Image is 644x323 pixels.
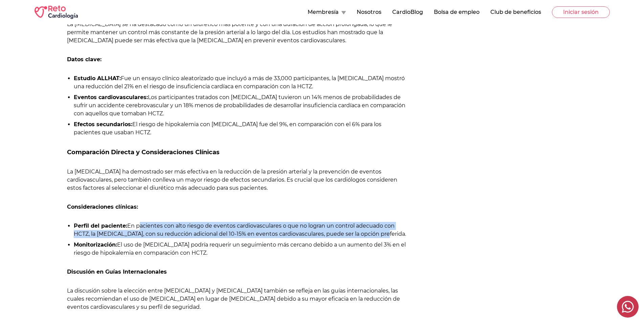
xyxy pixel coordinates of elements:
p: La [MEDICAL_DATA] ha demostrado ser más efectiva en la reducción de la presión arterial y la prev... [67,168,407,192]
li: El uso de [MEDICAL_DATA] podría requerir un seguimiento más cercano debido a un aumento del 3% en... [74,241,407,257]
button: Iniciar sesión [552,6,610,18]
strong: Consideraciones clínicas: [67,204,138,210]
li: Los participantes tratados con [MEDICAL_DATA] tuvieron un 14% menos de probabilidades de sufrir u... [74,93,407,118]
p: La [MEDICAL_DATA] se ha destacado como un diurético más potente y con una duración de acción prol... [67,20,407,45]
button: Bolsa de empleo [434,8,480,16]
strong: Eventos cardiovasculares: [74,94,148,100]
button: Membresía [308,8,346,16]
li: Fue un ensayo clínico aleatorizado que incluyó a más de 33,000 participantes, la [MEDICAL_DATA] m... [74,74,407,91]
button: CardioBlog [392,8,423,16]
strong: Monitorización: [74,241,117,248]
strong: Estudio ALLHAT: [74,75,121,82]
button: Nosotros [357,8,381,16]
li: En pacientes con alto riesgo de eventos cardiovasculares o que no logran un control adecuado con ... [74,222,407,238]
strong: Perfil del paciente: [74,223,127,229]
strong: Discusión en Guías Internacionales [67,269,167,275]
img: RETO Cardio Logo [35,5,78,19]
p: La discusión sobre la elección entre [MEDICAL_DATA] y [MEDICAL_DATA] también se refleja en las gu... [67,287,407,311]
li: El riesgo de hipokalemia con [MEDICAL_DATA] fue del 9%, en comparación con el 6% para los pacient... [74,120,407,137]
strong: Efectos secundarios: [74,121,132,128]
h2: Comparación Directa y Consideraciones Clínicas [67,147,407,157]
strong: Datos clave: [67,56,102,63]
button: Club de beneficios [490,8,541,16]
